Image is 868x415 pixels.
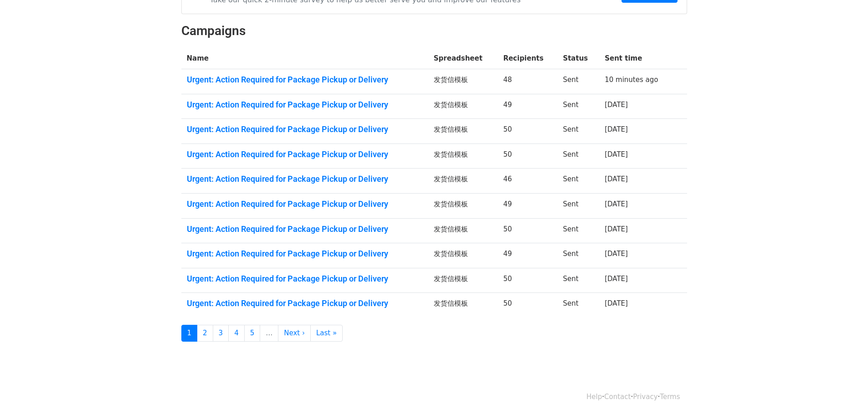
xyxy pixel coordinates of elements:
td: 48 [498,69,557,94]
td: 发货信模板 [428,243,498,268]
th: Status [557,48,599,69]
a: [DATE] [605,250,628,258]
td: 50 [498,293,557,318]
td: 发货信模板 [428,119,498,144]
a: 2 [197,325,213,342]
th: Name [181,48,428,69]
a: Last » [310,325,343,342]
td: 49 [498,194,557,219]
td: 49 [498,94,557,119]
td: Sent [557,169,599,194]
a: [DATE] [605,150,628,159]
a: 4 [228,325,245,342]
a: 10 minutes ago [605,76,658,84]
td: 发货信模板 [428,69,498,94]
div: 聊天小组件 [822,371,868,415]
td: 50 [498,119,557,144]
a: 5 [244,325,261,342]
td: 46 [498,169,557,194]
td: Sent [557,69,599,94]
td: 发货信模板 [428,194,498,219]
a: Contact [604,393,631,401]
a: Urgent: Action Required for Package Pickup or Delivery [187,298,423,308]
th: Recipients [498,48,557,69]
a: Terms [660,393,680,401]
td: 发货信模板 [428,169,498,194]
td: Sent [557,94,599,119]
td: 50 [498,218,557,243]
a: Urgent: Action Required for Package Pickup or Delivery [187,249,423,259]
td: 发货信模板 [428,143,498,169]
a: Urgent: Action Required for Package Pickup or Delivery [187,75,423,85]
a: [DATE] [605,200,628,208]
a: Urgent: Action Required for Package Pickup or Delivery [187,199,423,209]
h2: Campaigns [181,23,687,39]
td: Sent [557,194,599,219]
td: Sent [557,218,599,243]
a: Urgent: Action Required for Package Pickup or Delivery [187,174,423,184]
a: Privacy [633,393,657,401]
a: [DATE] [605,175,628,183]
a: Urgent: Action Required for Package Pickup or Delivery [187,100,423,110]
a: Urgent: Action Required for Package Pickup or Delivery [187,274,423,284]
a: [DATE] [605,101,628,109]
a: 3 [213,325,229,342]
a: [DATE] [605,125,628,133]
a: [DATE] [605,225,628,233]
a: 1 [181,325,198,342]
td: 发货信模板 [428,268,498,293]
td: 49 [498,243,557,268]
td: 50 [498,143,557,169]
td: 发货信模板 [428,94,498,119]
td: Sent [557,268,599,293]
td: Sent [557,143,599,169]
td: 50 [498,268,557,293]
th: Sent time [599,48,674,69]
a: [DATE] [605,275,628,283]
a: Urgent: Action Required for Package Pickup or Delivery [187,149,423,159]
td: 发货信模板 [428,293,498,318]
a: Help [586,393,602,401]
iframe: Chat Widget [822,371,868,415]
td: 发货信模板 [428,218,498,243]
th: Spreadsheet [428,48,498,69]
td: Sent [557,119,599,144]
a: Urgent: Action Required for Package Pickup or Delivery [187,124,423,134]
a: Next › [278,325,311,342]
a: [DATE] [605,299,628,307]
a: Urgent: Action Required for Package Pickup or Delivery [187,224,423,234]
td: Sent [557,243,599,268]
td: Sent [557,293,599,318]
